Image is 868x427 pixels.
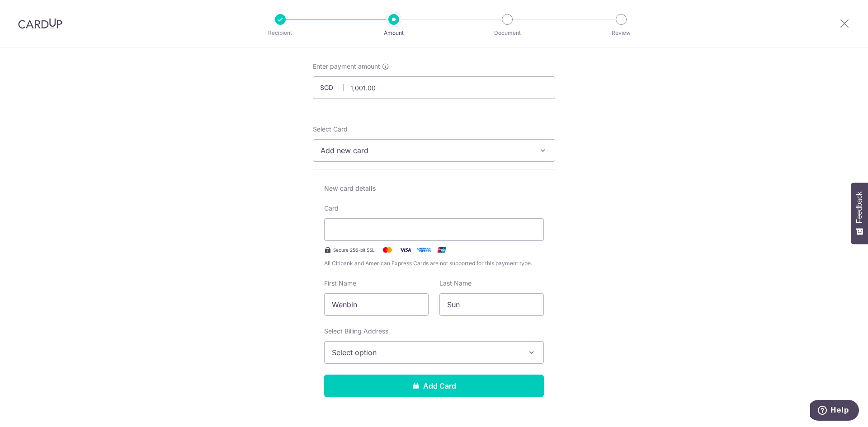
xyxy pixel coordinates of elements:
[18,18,62,29] img: CardUp
[332,224,536,235] iframe: Secure card payment input frame
[313,139,555,162] button: Add new card
[360,28,427,38] p: Amount
[396,244,415,255] img: Visa
[324,341,544,364] button: Select option
[324,293,429,316] input: Cardholder First Name
[855,192,863,223] span: Feedback
[332,347,520,358] span: Select option
[378,244,396,255] img: Mastercard
[324,279,356,288] label: First Name
[433,244,451,255] img: .alt.unionpay
[439,279,472,288] label: Last Name
[324,327,388,336] label: Select Billing Address
[324,259,544,268] span: All Citibank and American Express Cards are not supported for this payment type.
[588,28,655,38] p: Review
[333,246,375,253] span: Secure 256-bit SSL
[324,184,544,193] div: New card details
[313,125,348,133] span: translation missing: en.payables.payment_networks.credit_card.summary.labels.select_card
[313,76,555,99] input: 0.00
[324,204,339,213] label: Card
[320,83,344,92] span: SGD
[321,145,531,156] span: Add new card
[439,293,544,316] input: Cardholder Last Name
[313,62,380,71] span: Enter payment amount
[247,28,314,38] p: Recipient
[324,375,544,397] button: Add Card
[851,183,868,244] button: Feedback - Show survey
[474,28,541,38] p: Document
[810,400,859,422] iframe: Opens a widget where you can find more information
[415,244,433,255] img: .alt.amex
